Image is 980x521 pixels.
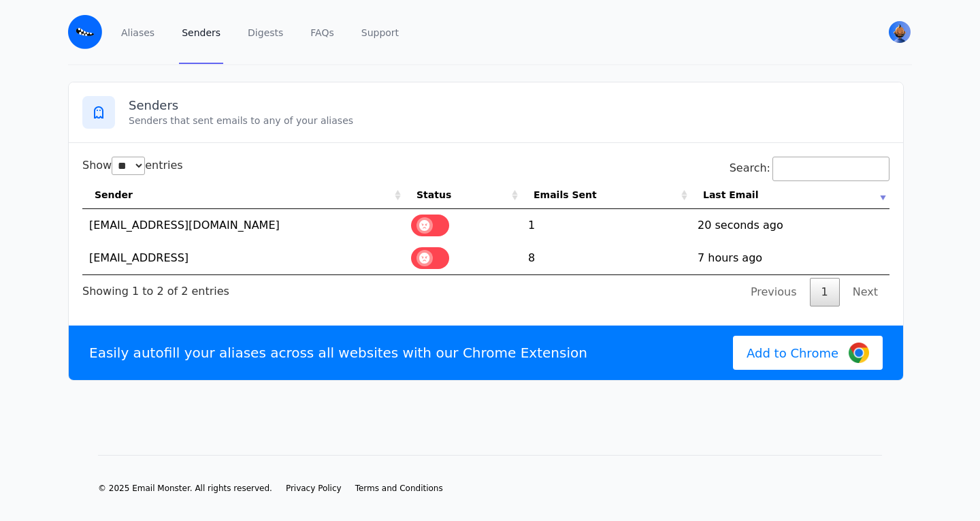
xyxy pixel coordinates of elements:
select: Showentries [112,157,145,175]
th: Sender: activate to sort column ascending [82,181,404,209]
td: 8 [521,242,691,274]
img: Email Monster [68,15,102,49]
a: Add to Chrome [733,336,883,370]
th: Last Email: activate to sort column ascending [691,181,889,209]
li: © 2025 Email Monster. All rights reserved. [98,483,272,494]
a: Terms and Conditions [355,483,443,494]
p: Senders that sent emails to any of your aliases [129,114,889,127]
img: Google Chrome Logo [849,343,869,363]
span: Add to Chrome [747,344,838,362]
td: 1 [521,209,691,242]
p: Easily autofill your aliases across all websites with our Chrome Extension [89,343,587,362]
a: 1 [810,278,840,306]
img: Wicked's Avatar [889,21,911,43]
h3: Senders [129,97,889,114]
input: Search: [772,157,889,181]
a: Privacy Policy [286,483,342,494]
span: Privacy Policy [286,484,342,493]
span: Terms and Conditions [355,484,443,493]
label: Show entries [82,159,183,172]
th: Emails Sent: activate to sort column ascending [521,181,691,209]
div: Showing 1 to 2 of 2 entries [82,275,229,300]
th: Status: activate to sort column ascending [404,181,521,209]
a: Next [841,278,889,306]
label: Search: [730,161,889,174]
td: 7 hours ago [691,242,889,274]
td: [EMAIL_ADDRESS] [82,242,404,274]
a: Previous [739,278,808,306]
td: [EMAIL_ADDRESS][DOMAIN_NAME] [82,209,404,242]
button: User menu [887,20,912,44]
td: 20 seconds ago [691,209,889,242]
